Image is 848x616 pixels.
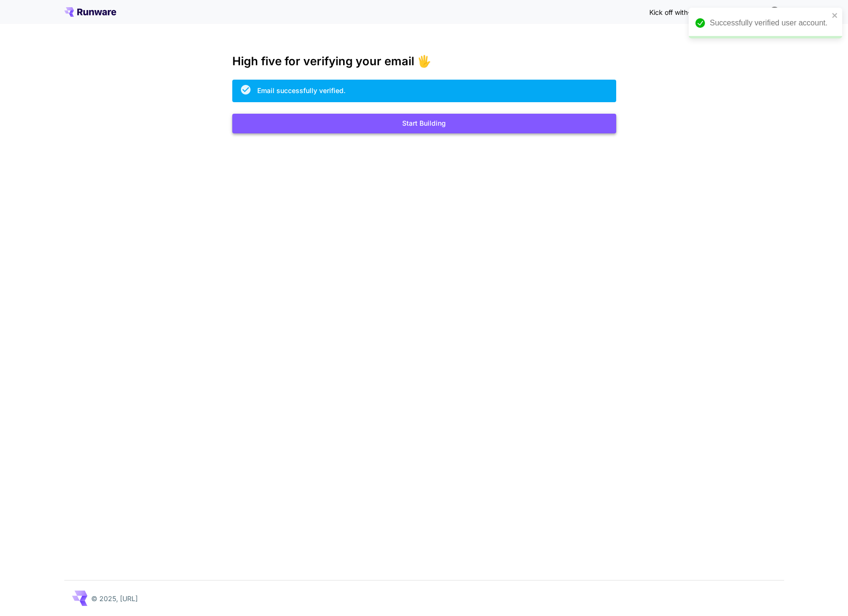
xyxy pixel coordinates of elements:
[91,593,138,604] p: © 2025, [URL]
[649,8,688,16] span: Kick off with
[257,85,346,95] div: Email successfully verified.
[232,114,616,133] button: Start Building
[232,55,616,68] h3: High five for verifying your email 🖐️
[688,8,761,16] span: ~1000 free images! 🎈
[765,2,784,21] button: In order to qualify for free credit, you need to sign up with a business email address and click ...
[710,17,829,29] div: Successfully verified user account.
[832,12,838,19] button: close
